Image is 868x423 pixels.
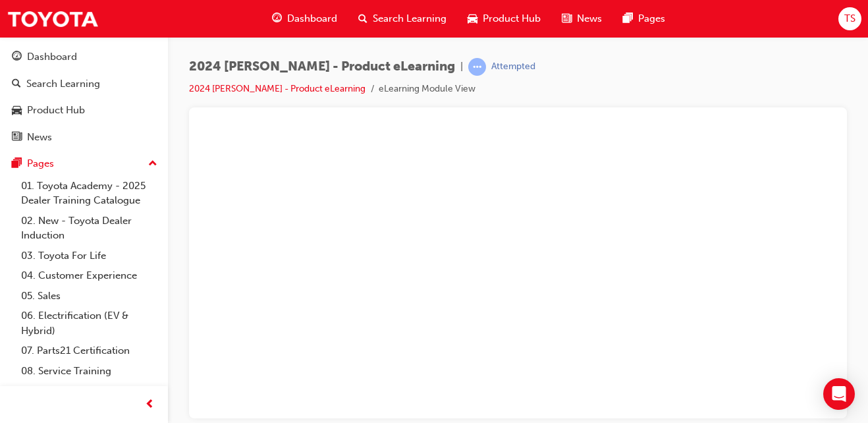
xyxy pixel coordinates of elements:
[577,11,602,26] span: News
[27,156,54,171] div: Pages
[145,397,155,413] span: prev-icon
[16,381,163,401] a: 09. Technical Training
[16,286,163,306] a: 05. Sales
[379,82,475,97] li: eLearning Module View
[12,51,22,63] span: guage-icon
[16,341,163,361] a: 07. Parts21 Certification
[457,5,551,32] a: car-iconProduct Hub
[26,76,100,92] div: Search Learning
[12,78,21,90] span: search-icon
[12,105,22,117] span: car-icon
[5,152,163,176] button: Pages
[16,176,163,211] a: 01. Toyota Academy - 2025 Dealer Training Catalogue
[5,125,163,150] a: News
[12,158,22,170] span: pages-icon
[261,5,348,32] a: guage-iconDashboard
[148,155,157,173] span: up-icon
[5,72,163,96] a: Search Learning
[838,7,861,30] button: TS
[638,11,665,26] span: Pages
[16,361,163,381] a: 08. Service Training
[551,5,612,32] a: news-iconNews
[491,61,535,73] div: Attempted
[5,45,163,69] a: Dashboard
[189,59,455,74] span: 2024 [PERSON_NAME] - Product eLearning
[7,4,99,34] img: Trak
[468,58,486,76] span: learningRecordVerb_ATTEMPT-icon
[16,306,163,341] a: 06. Electrification (EV & Hybrid)
[27,49,77,65] div: Dashboard
[16,246,163,266] a: 03. Toyota For Life
[358,11,367,27] span: search-icon
[287,11,337,26] span: Dashboard
[823,378,855,410] div: Open Intercom Messenger
[612,5,676,32] a: pages-iconPages
[5,42,163,152] button: DashboardSearch LearningProduct HubNews
[348,5,457,32] a: search-iconSearch Learning
[460,59,463,74] span: |
[27,130,52,145] div: News
[483,11,541,26] span: Product Hub
[468,11,477,27] span: car-icon
[272,11,282,27] span: guage-icon
[27,103,85,118] div: Product Hub
[189,83,366,94] a: 2024 [PERSON_NAME] - Product eLearning
[623,11,633,27] span: pages-icon
[12,132,22,144] span: news-icon
[5,98,163,123] a: Product Hub
[373,11,447,26] span: Search Learning
[16,266,163,286] a: 04. Customer Experience
[844,11,855,26] span: TS
[16,211,163,246] a: 02. New - Toyota Dealer Induction
[562,11,572,27] span: news-icon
